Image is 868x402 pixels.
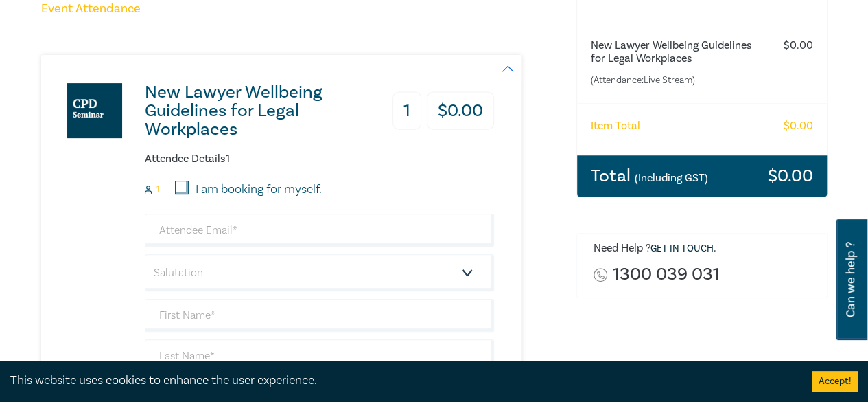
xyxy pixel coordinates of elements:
[784,120,813,133] h6: $ 0.00
[594,242,817,256] h6: Need Help ? .
[67,83,122,138] img: New Lawyer Wellbeing Guidelines for Legal Workplaces
[844,227,857,332] span: Can we help ?
[591,74,758,87] small: (Attendance: Live Stream )
[145,299,494,332] input: First Name*
[145,214,494,247] input: Attendee Email*
[635,171,708,185] small: (Including GST)
[145,83,371,139] h3: New Lawyer Wellbeing Guidelines for Legal Workplaces
[41,1,560,17] h5: Event Attendance
[768,167,813,185] h3: $ 0.00
[156,185,159,194] small: 1
[591,39,758,65] h6: New Lawyer Wellbeing Guidelines for Legal Workplaces
[145,153,494,166] h6: Attendee Details 1
[591,120,640,133] h6: Item Total
[784,39,813,52] h6: $ 0.00
[196,181,322,199] label: I am booking for myself.
[650,243,714,255] a: Get in touch
[145,339,494,372] input: Last Name*
[591,167,708,185] h3: Total
[427,92,494,130] h3: $ 0.00
[392,92,421,130] h3: 1
[10,372,791,390] div: This website uses cookies to enhance the user experience.
[613,265,720,284] a: 1300 039 031
[812,371,858,392] button: Accept cookies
